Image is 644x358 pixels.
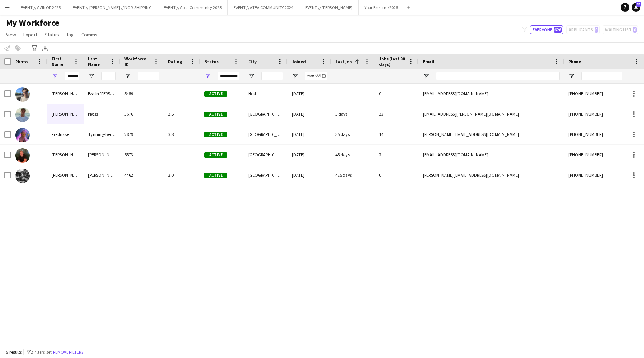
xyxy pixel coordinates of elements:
[204,91,227,97] span: Active
[636,2,641,7] span: 25
[359,0,404,15] button: Your Extreme 2025
[375,124,418,144] div: 14
[15,0,67,15] button: EVENT // AVINOR 2025
[164,165,200,185] div: 3.0
[120,165,164,185] div: 4462
[120,104,164,124] div: 3676
[244,104,287,124] div: [GEOGRAPHIC_DATA]
[52,73,58,79] button: Open Filter Menu
[204,173,227,178] span: Active
[418,124,564,144] div: [PERSON_NAME][EMAIL_ADDRESS][DOMAIN_NAME]
[164,124,200,144] div: 3.8
[228,0,299,15] button: EVENT // ATEA COMMUNITY 2024
[568,59,581,64] span: Phone
[30,44,39,53] app-action-btn: Advanced filters
[84,104,120,124] div: Næss
[418,145,564,165] div: [EMAIL_ADDRESS][DOMAIN_NAME]
[204,132,227,137] span: Active
[52,348,85,356] button: Remove filters
[299,0,359,15] button: EVENT // [PERSON_NAME]
[331,124,375,144] div: 35 days
[66,31,74,38] span: Tag
[84,124,120,144] div: Tynning-Bergestuen
[120,124,164,144] div: 2879
[244,145,287,165] div: [GEOGRAPHIC_DATA]
[436,72,560,80] input: Email Filter Input
[287,165,331,185] div: [DATE]
[418,165,564,185] div: [PERSON_NAME][EMAIL_ADDRESS][DOMAIN_NAME]
[530,25,563,34] button: Everyone626
[78,30,100,39] a: Comms
[375,145,418,165] div: 2
[15,108,30,122] img: Fredrik Bronken Næss
[42,30,62,39] a: Status
[47,84,84,104] div: [PERSON_NAME]
[331,104,375,124] div: 3 days
[88,73,95,79] button: Open Filter Menu
[15,87,30,102] img: Fredrik Bræin Groth
[63,30,77,39] a: Tag
[3,30,19,39] a: View
[67,0,158,15] button: EVENT // [PERSON_NAME] // NOR-SHIPPING
[423,59,434,64] span: Email
[101,72,116,80] input: Last Name Filter Input
[331,145,375,165] div: 45 days
[379,56,405,67] span: Jobs (last 90 days)
[554,27,562,33] span: 626
[47,145,84,165] div: [PERSON_NAME]
[375,84,418,104] div: 0
[632,3,640,12] a: 25
[418,84,564,104] div: [EMAIL_ADDRESS][DOMAIN_NAME]
[6,17,59,28] span: My Workforce
[124,56,151,67] span: Workforce ID
[84,84,120,104] div: Bræin [PERSON_NAME]
[47,165,84,185] div: [PERSON_NAME]
[423,73,429,79] button: Open Filter Menu
[305,72,327,80] input: Joined Filter Input
[168,59,182,64] span: Rating
[375,165,418,185] div: 0
[287,104,331,124] div: [DATE]
[292,59,306,64] span: Joined
[248,73,255,79] button: Open Filter Menu
[204,112,227,117] span: Active
[15,59,28,64] span: Photo
[88,56,107,67] span: Last Name
[15,128,30,142] img: Fredrikke Tynning-Bergestuen
[124,73,131,79] button: Open Filter Menu
[120,84,164,104] div: 5459
[292,73,298,79] button: Open Filter Menu
[568,73,575,79] button: Open Filter Menu
[52,56,71,67] span: First Name
[331,165,375,185] div: 425 days
[248,59,257,64] span: City
[287,145,331,165] div: [DATE]
[23,31,37,38] span: Export
[15,148,30,163] img: Karl Fredrik Roos
[418,104,564,124] div: [EMAIL_ADDRESS][PERSON_NAME][DOMAIN_NAME]
[335,59,352,64] span: Last job
[81,31,98,38] span: Comms
[6,31,16,38] span: View
[31,349,52,355] span: 2 filters set
[287,84,331,104] div: [DATE]
[244,84,287,104] div: Hosle
[120,145,164,165] div: 5573
[261,72,283,80] input: City Filter Input
[20,30,40,39] a: Export
[204,152,227,158] span: Active
[15,169,30,183] img: Fredrik Øien
[65,72,79,80] input: First Name Filter Input
[84,145,120,165] div: [PERSON_NAME]
[41,44,49,53] app-action-btn: Export XLSX
[47,104,84,124] div: [PERSON_NAME]
[138,72,159,80] input: Workforce ID Filter Input
[158,0,228,15] button: EVENT // Atea Community 2025
[375,104,418,124] div: 32
[84,165,120,185] div: [PERSON_NAME]
[244,124,287,144] div: [GEOGRAPHIC_DATA]
[204,59,219,64] span: Status
[244,165,287,185] div: [GEOGRAPHIC_DATA]
[204,73,211,79] button: Open Filter Menu
[45,31,59,38] span: Status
